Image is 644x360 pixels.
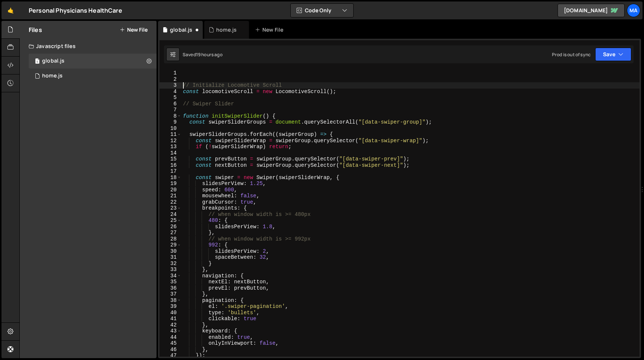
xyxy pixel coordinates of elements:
div: 44 [160,334,181,341]
div: 38 [160,297,181,304]
a: 🤙 [1,1,20,19]
div: 43 [160,328,181,334]
div: 41 [160,316,181,322]
div: 45 [160,340,181,347]
div: home.js [216,26,237,34]
div: 46 [160,347,181,353]
div: 22 [160,199,181,206]
div: 21 [160,193,181,199]
div: 8 [160,113,181,120]
div: 9 [160,119,181,125]
div: 25 [160,217,181,224]
div: 31 [160,254,181,261]
div: 42 [160,322,181,328]
div: 28 [160,236,181,242]
div: Prod is out of sync [552,51,591,58]
div: 11 [160,131,181,138]
div: 27 [160,230,181,236]
div: 14 [160,150,181,156]
div: 30 [160,248,181,255]
div: 17 [160,168,181,175]
div: 19 hours ago [196,51,222,58]
div: 15 [160,156,181,162]
div: Saved [183,51,222,58]
div: 20 [160,187,181,193]
div: home.js [42,73,63,79]
div: 6 [160,101,181,107]
div: 5 [160,95,181,101]
div: 17171/47431.js [29,69,157,83]
div: 10 [160,125,181,132]
button: New File [120,27,148,33]
div: 12 [160,138,181,144]
button: Code Only [291,4,353,17]
div: global.js [170,26,192,34]
span: 1 [35,59,40,65]
a: [DOMAIN_NAME] [558,4,625,17]
div: 18 [160,175,181,181]
div: 36 [160,285,181,291]
div: 17171/47430.js [29,54,157,69]
div: 35 [160,279,181,285]
div: Personal Physicians HealthCare [29,6,122,15]
div: 40 [160,310,181,316]
div: Javascript files [20,39,157,54]
a: Ma [627,4,640,17]
button: Save [595,48,631,61]
div: New File [255,26,286,34]
div: 32 [160,261,181,267]
div: 37 [160,291,181,297]
div: 4 [160,89,181,95]
div: 33 [160,267,181,273]
div: 29 [160,242,181,248]
div: 7 [160,107,181,113]
div: 2 [160,76,181,83]
div: 13 [160,144,181,150]
div: 34 [160,273,181,279]
div: 39 [160,303,181,310]
div: 26 [160,224,181,230]
div: 19 [160,181,181,187]
div: 16 [160,162,181,169]
div: 24 [160,211,181,218]
h2: Files [29,26,42,34]
div: 23 [160,205,181,211]
div: 3 [160,82,181,89]
div: 47 [160,353,181,359]
div: global.js [42,58,64,64]
div: 1 [160,70,181,76]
